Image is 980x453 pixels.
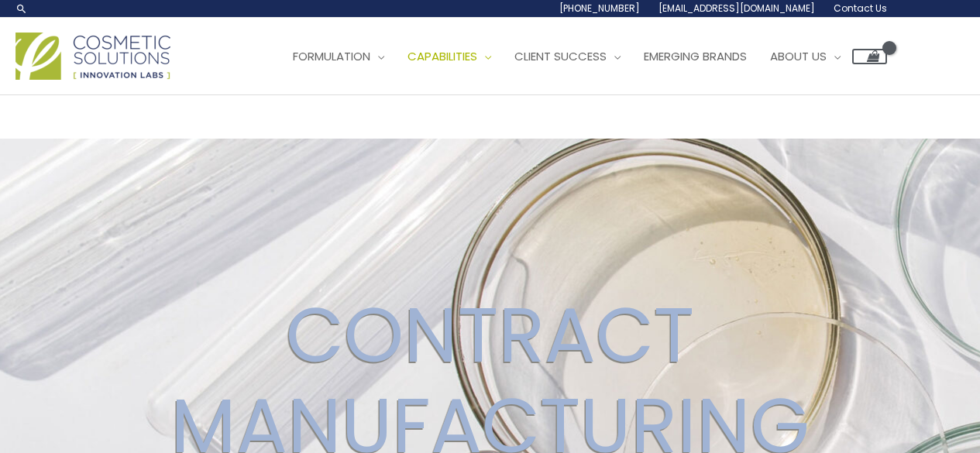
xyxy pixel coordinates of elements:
span: [PHONE_NUMBER] [559,2,640,15]
img: Cosmetic Solutions Logo [15,33,170,80]
nav: Site Navigation [270,33,887,80]
a: Client Success [503,33,632,80]
a: Formulation [281,33,396,80]
span: Contact Us [834,2,887,15]
a: Emerging Brands [632,33,758,80]
span: Emerging Brands [644,48,747,64]
span: Formulation [293,48,370,64]
a: About Us [758,33,852,80]
span: [EMAIL_ADDRESS][DOMAIN_NAME] [658,2,815,15]
a: View Shopping Cart, empty [852,49,887,64]
span: Client Success [514,48,607,64]
a: Search icon link [15,2,28,15]
span: Capabilities [407,48,477,64]
span: About Us [770,48,827,64]
a: Capabilities [396,33,503,80]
